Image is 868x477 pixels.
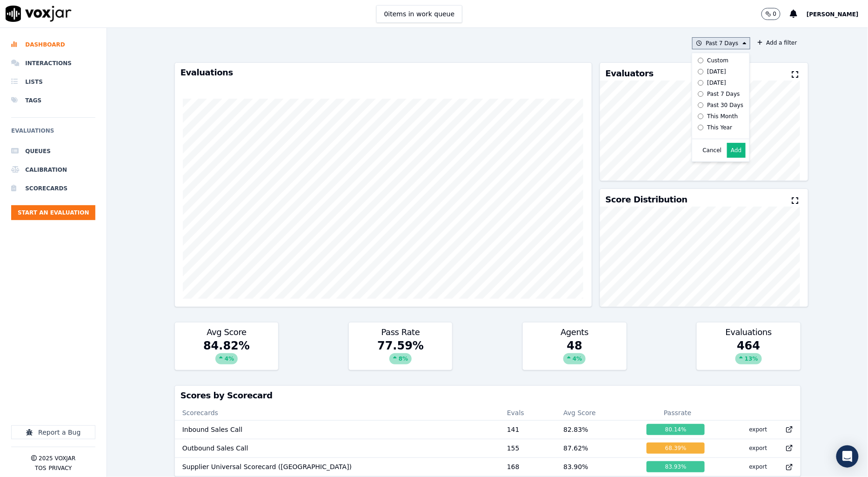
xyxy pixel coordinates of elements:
[556,457,639,476] td: 83.90 %
[11,161,95,179] a: Calibration
[39,455,75,462] p: 2025 Voxjar
[389,353,412,364] div: 8 %
[708,68,727,75] div: [DATE]
[708,113,738,120] div: This Month
[175,457,500,476] td: Supplier Universal Scorecard ([GEOGRAPHIC_DATA])
[215,353,238,364] div: 4 %
[698,102,704,108] input: Past 30 Days
[500,405,556,420] th: Evals
[698,125,704,131] input: This Year
[563,353,586,364] div: 4 %
[703,147,722,154] button: Cancel
[698,91,704,97] input: Past 7 Days
[35,464,46,472] button: TOS
[773,10,777,18] p: 0
[500,457,556,476] td: 168
[48,464,72,472] button: Privacy
[754,37,801,48] button: Add a filter
[11,73,95,91] a: Lists
[836,445,859,468] div: Open Intercom Messenger
[727,143,745,158] button: Add
[742,441,775,456] button: export
[708,101,744,109] div: Past 30 Days
[735,353,762,364] div: 13 %
[376,5,463,23] button: 0items in work queue
[500,420,556,439] td: 141
[523,338,626,370] div: 48
[556,420,639,439] td: 82.83 %
[528,328,621,336] h3: Agents
[175,420,500,439] td: Inbound Sales Call
[761,8,790,20] button: 0
[180,328,273,336] h3: Avg Score
[11,425,95,439] button: Report a Bug
[708,124,733,131] div: This Year
[698,58,704,64] input: Custom
[354,328,447,336] h3: Pass Rate
[692,37,750,49] button: Past 7 Days Custom [DATE] [DATE] Past 7 Days Past 30 Days This Month This Year Cancel Add
[180,391,795,400] h3: Scores by Scorecard
[698,80,704,86] input: [DATE]
[6,6,72,22] img: voxjar logo
[11,91,95,110] a: Tags
[11,125,95,142] h6: Evaluations
[556,439,639,457] td: 87.62 %
[807,11,859,18] span: [PERSON_NAME]
[698,69,704,75] input: [DATE]
[175,405,500,420] th: Scorecards
[556,405,639,420] th: Avg Score
[606,69,654,78] h3: Evaluators
[500,439,556,457] td: 155
[647,424,705,435] div: 80.14 %
[742,422,775,437] button: export
[742,459,775,474] button: export
[647,443,705,454] div: 68.39 %
[807,8,868,20] button: [PERSON_NAME]
[761,8,781,20] button: 0
[702,328,795,336] h3: Evaluations
[698,114,704,120] input: This Month
[11,205,95,220] button: Start an Evaluation
[708,79,727,87] div: [DATE]
[647,461,705,472] div: 83.93 %
[639,405,716,420] th: Passrate
[708,57,729,64] div: Custom
[349,338,452,370] div: 77.59 %
[11,35,95,54] a: Dashboard
[175,439,500,457] td: Outbound Sales Call
[175,338,278,370] div: 84.82 %
[11,142,95,161] a: Queues
[697,338,800,370] div: 464
[180,68,586,77] h3: Evaluations
[708,90,740,98] div: Past 7 Days
[606,195,688,204] h3: Score Distribution
[11,54,95,73] a: Interactions
[11,179,95,198] a: Scorecards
